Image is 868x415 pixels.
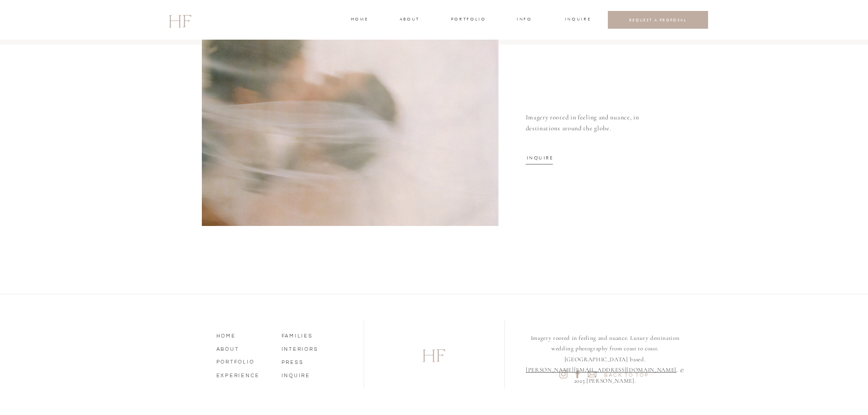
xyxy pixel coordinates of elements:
[282,331,334,339] a: FAMILIES
[351,16,368,24] a: home
[282,370,334,379] a: INQUIRE
[282,344,334,352] a: INTERIORS
[526,366,677,374] a: [PERSON_NAME][EMAIL_ADDRESS][DOMAIN_NAME]
[282,357,334,365] a: PRESS
[394,341,474,368] a: HF
[523,333,688,366] p: Imagery rooted in feeling and nuance. Luxury destination wedding photography from coast to coast....
[527,154,553,160] a: INQUIRE
[216,344,268,352] a: ABOUT
[216,357,268,365] a: PORTFOLIO
[526,112,668,137] h2: Imagery rooted in feeling and nuance, in destinations around the globe.
[516,16,533,24] a: INFO
[216,370,268,379] a: EXPERIENCE
[168,7,191,33] a: HF
[615,17,701,22] a: REQUEST A PROPOSAL
[451,16,485,24] a: portfolio
[400,16,419,24] a: about
[565,16,590,24] a: INQUIRE
[216,331,268,339] a: HOME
